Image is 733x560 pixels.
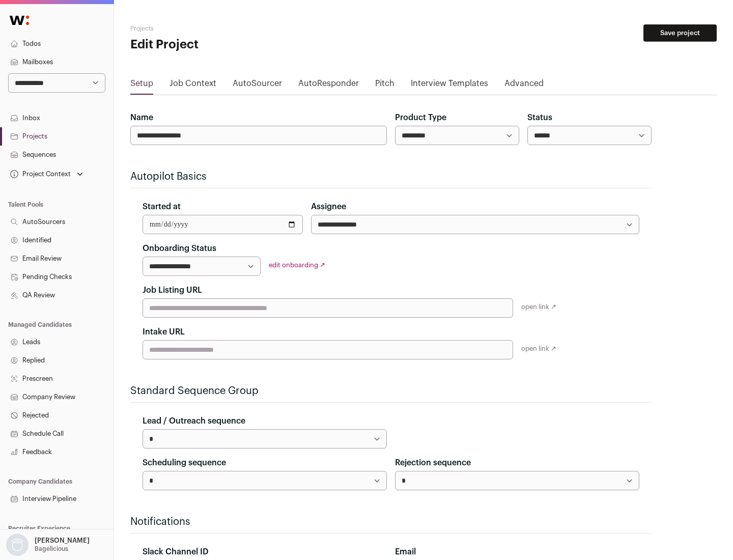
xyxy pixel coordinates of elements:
[143,201,181,213] label: Started at
[4,534,92,556] button: Open dropdown
[143,546,208,558] label: Slack Channel ID
[269,262,325,268] a: edit onboarding ↗
[643,24,717,42] button: Save project
[411,77,488,94] a: Interview Templates
[143,415,245,427] label: Lead / Outreach sequence
[395,546,639,558] div: Email
[298,77,359,94] a: AutoResponder
[527,111,552,124] label: Status
[170,77,216,94] a: Job Context
[504,77,544,94] a: Advanced
[130,515,652,529] h2: Notifications
[6,534,29,556] img: nopic.png
[35,545,68,553] p: Bagelicious
[130,24,326,33] h2: Projects
[130,77,153,94] a: Setup
[130,37,326,53] h1: Edit Project
[143,284,202,296] label: Job Listing URL
[143,242,216,255] label: Onboarding Status
[4,10,35,31] img: Wellfound
[143,457,226,469] label: Scheduling sequence
[143,326,185,338] label: Intake URL
[233,77,282,94] a: AutoSourcer
[8,167,85,181] button: Open dropdown
[8,170,71,178] div: Project Context
[311,201,346,213] label: Assignee
[130,384,652,398] h2: Standard Sequence Group
[395,111,446,124] label: Product Type
[395,457,471,469] label: Rejection sequence
[130,170,652,184] h2: Autopilot Basics
[375,77,394,94] a: Pitch
[35,537,90,545] p: [PERSON_NAME]
[130,111,153,124] label: Name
